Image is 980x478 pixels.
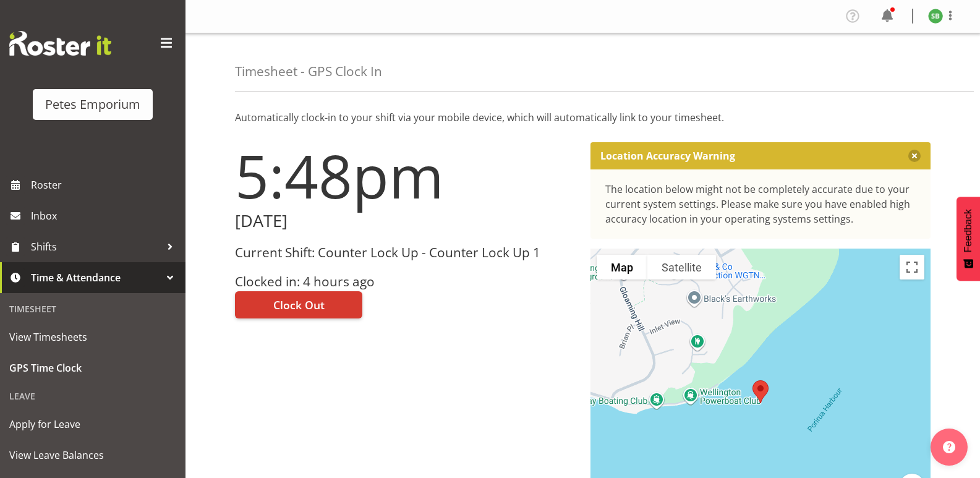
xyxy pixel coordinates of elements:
[31,176,179,194] span: Roster
[3,440,182,471] a: View Leave Balances
[605,182,916,226] div: The location below might not be completely accurate due to your current system settings. Please m...
[957,197,980,281] button: Feedback - Show survey
[9,446,176,464] span: View Leave Balances
[600,150,735,162] p: Location Accuracy Warning
[943,441,955,453] img: help-xxl-2.png
[235,291,362,318] button: Clock Out
[235,110,931,125] p: Automatically clock-in to your shift via your mobile device, which will automatically link to you...
[3,296,182,322] div: Timesheet
[45,95,140,114] div: Petes Emporium
[235,275,576,289] h3: Clocked in: 4 hours ago
[647,255,716,280] button: Show satellite imagery
[235,211,576,231] h2: [DATE]
[273,297,325,313] span: Clock Out
[31,268,161,287] span: Time & Attendance
[235,142,576,209] h1: 5:48pm
[3,409,182,440] a: Apply for Leave
[9,415,176,433] span: Apply for Leave
[9,31,111,56] img: Rosterit website logo
[9,328,176,346] span: View Timesheets
[31,207,179,225] span: Inbox
[235,64,382,79] h4: Timesheet - GPS Clock In
[928,9,943,23] img: stephanie-burden9828.jpg
[9,359,176,377] span: GPS Time Clock
[3,352,182,383] a: GPS Time Clock
[235,245,576,260] h3: Current Shift: Counter Lock Up - Counter Lock Up 1
[3,322,182,352] a: View Timesheets
[3,383,182,409] div: Leave
[908,150,921,162] button: Close message
[31,237,161,256] span: Shifts
[963,209,974,252] span: Feedback
[900,255,924,280] button: Toggle fullscreen view
[597,255,647,280] button: Show street map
